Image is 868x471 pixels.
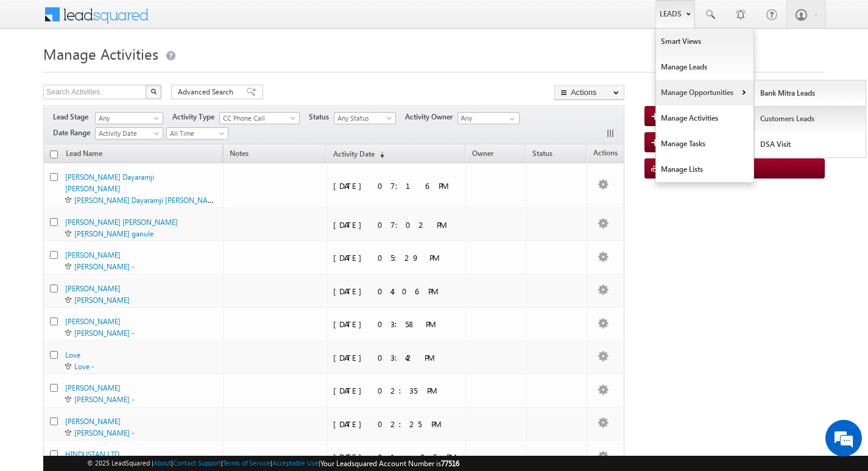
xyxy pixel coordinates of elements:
span: (sorted descending) [375,150,384,160]
td: [DATE] 04:06 PM [326,275,465,308]
input: Type to Search [457,112,520,124]
input: Check all records [50,151,58,158]
span: Activity Owner [405,112,457,122]
a: Show All Items [503,113,518,125]
a: Love - [74,362,94,371]
a: Smart Views [656,29,753,54]
span: 77516 [441,459,459,468]
a: Love [65,350,80,359]
span: Manage Activities [43,44,158,63]
span: Lead Stage [53,112,93,122]
a: [PERSON_NAME] [74,296,130,305]
td: [DATE] 03:58 PM [326,308,465,341]
a: [PERSON_NAME] Dayaramji [PERSON_NAME] - [74,194,225,205]
span: © 2025 LeadSquared | | | | | [87,458,459,469]
td: [DATE] 02:35 PM [326,374,465,408]
a: [PERSON_NAME] ganule [74,229,153,238]
a: All Time [166,127,228,140]
span: CC Phone Call [220,113,294,124]
a: [PERSON_NAME] Dayaramji [PERSON_NAME] [65,172,154,193]
a: Acceptable Use [272,459,319,467]
span: Activity Type [172,112,219,122]
a: Terms of Service [223,459,270,467]
a: Manage Leads [656,54,753,80]
a: Manage Tasks [656,131,753,157]
a: Activity Date [95,127,163,140]
span: Your Leadsquared Account Number is [320,459,459,468]
a: HINDUSTAN LTD [65,450,119,459]
img: Search [150,88,157,94]
a: Activity Date(sorted descending) [327,147,390,163]
a: Contact Support [173,459,221,467]
span: Actions [587,146,624,162]
a: [PERSON_NAME] [65,383,121,392]
a: DSA Visit [755,132,866,157]
a: [PERSON_NAME] - [74,262,135,271]
span: Date Range [53,127,95,138]
a: Any Status [334,112,396,124]
a: About [153,459,171,467]
a: [PERSON_NAME] [65,284,121,293]
span: Activity Date [96,128,159,139]
a: [PERSON_NAME] [65,417,121,426]
a: Customers Leads [755,106,866,132]
a: Bank Mitra Leads [755,80,866,106]
span: Status [532,149,552,158]
a: [PERSON_NAME] [65,317,121,326]
a: Any [95,112,163,124]
span: Status [309,112,334,122]
a: [PERSON_NAME] [PERSON_NAME] [65,218,178,227]
span: Advanced Search [178,87,237,97]
span: Lead Name [60,147,108,163]
a: [PERSON_NAME] [65,250,121,260]
td: [DATE] 02:25 PM [326,408,465,441]
button: Actions [554,85,624,100]
a: Manage Activities [656,105,753,131]
a: [PERSON_NAME] - [74,428,135,437]
a: Manage Opportunities [656,80,753,105]
td: [DATE] 07:16 PM [326,163,465,208]
span: Any Status [334,113,392,124]
span: All Time [167,128,225,139]
td: [DATE] 05:29 PM [326,241,465,275]
a: [PERSON_NAME] - [74,328,135,338]
span: Notes [224,147,255,163]
a: Manage Lists [656,157,753,182]
span: Any [96,113,159,124]
span: Owner [472,149,493,158]
a: CC Phone Call [219,112,300,124]
td: [DATE] 07:02 PM [326,208,465,242]
a: [PERSON_NAME] - [74,395,135,404]
td: [DATE] 03:42 PM [326,341,465,375]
